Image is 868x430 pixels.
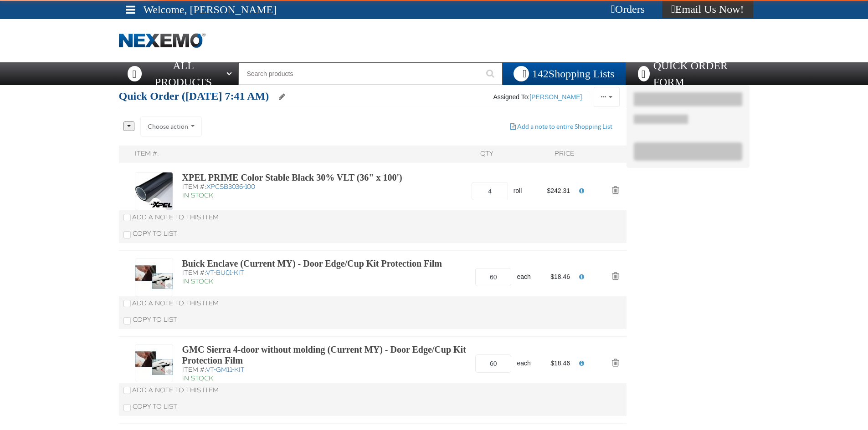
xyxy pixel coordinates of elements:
[123,214,131,221] input: Add a Note to This Item
[119,33,205,49] img: Nexemo logo
[532,68,615,80] span: Shopping Lists
[529,93,582,101] a: [PERSON_NAME]
[503,116,620,137] button: Add a note to entire Shopping List
[532,68,549,80] strong: 142
[123,230,177,238] label: Copy To List
[123,404,131,411] input: Copy To List
[550,359,570,367] span: $18.46
[480,62,503,85] button: Start Searching
[145,57,221,90] span: All Products
[132,213,219,221] span: Add a Note to This Item
[475,268,511,286] input: Product Quantity
[547,187,570,194] span: $242.31
[555,150,574,158] div: Price
[123,316,177,324] label: Copy To List
[132,386,219,394] span: Add a Note to This Item
[123,403,177,410] label: Copy To List
[223,62,238,85] button: Open All Products pages
[493,91,582,103] div: Assigned To:
[123,231,131,238] input: Copy To List
[182,258,442,268] a: Buick Enclave (Current MY) - Door Edge/Cup Kit Protection Film
[182,366,467,374] div: Item #:
[626,62,753,85] a: Quick Order Form
[572,181,591,201] button: View All Prices for XPCSB3036-100
[123,387,131,394] input: Add a Note to This Item
[472,182,508,200] input: Product Quantity
[508,181,545,201] div: roll
[550,273,570,280] span: $18.46
[182,374,467,383] div: In Stock
[605,267,627,287] button: Action Remove Buick Enclave (Current MY) - Door Edge/Cup Kit Protection Film from Quick Order (9/...
[206,366,245,374] span: VT-GM11-KIT
[572,267,591,287] button: View All Prices for VT-BU01-KIT
[475,354,511,373] input: Product Quantity
[511,353,549,374] div: each
[182,269,442,278] div: Item #:
[182,183,402,192] div: Item #:
[123,317,131,324] input: Copy To List
[594,87,620,107] button: Actions of Quick Order (9/22/2025, 7:41 AM)
[123,300,131,307] input: Add a Note to This Item
[206,269,244,277] span: VT-BU01-KIT
[503,62,626,85] button: You have 142 Shopping Lists. Open to view details
[206,183,255,191] span: XPCSB3036-100
[182,172,402,182] a: XPEL PRIME Color Stable Black 30% VLT (36" x 100')
[119,33,205,49] a: Home
[272,87,293,107] button: oro.shoppinglist.label.edit.tooltip
[572,354,591,374] button: View All Prices for VT-GM11-KIT
[182,344,466,365] a: GMC Sierra 4-door without molding (Current MY) - Door Edge/Cup Kit Protection Film
[605,354,627,374] button: Action Remove GMC Sierra 4-door without molding (Current MY) - Door Edge/Cup Kit Protection Film ...
[238,62,503,85] input: Search
[135,150,159,158] div: Item #:
[605,181,627,201] button: Action Remove XPEL PRIME Color Stable Black 30% VLT (36&quot; x 100&#039;) from Quick Order (9/22...
[480,150,493,158] div: QTY
[182,278,442,286] div: In Stock
[511,267,549,287] div: each
[182,192,402,200] div: In Stock
[119,90,269,102] span: Quick Order ([DATE] 7:41 AM)
[132,299,219,307] span: Add a Note to This Item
